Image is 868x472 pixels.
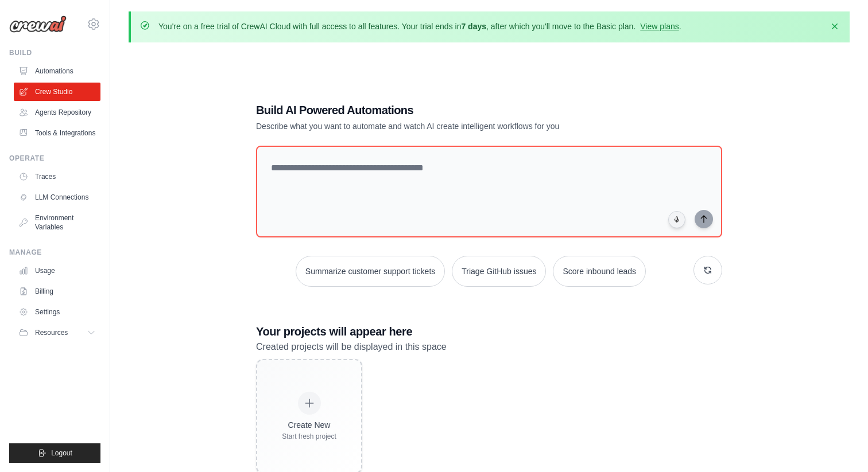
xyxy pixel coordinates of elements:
[640,22,679,31] a: View plans
[14,103,100,122] a: Agents Repository
[553,256,646,287] button: Score inbound leads
[9,48,100,57] div: Build
[282,419,336,431] div: Create New
[14,62,100,80] a: Automations
[9,248,100,257] div: Manage
[35,328,68,337] span: Resources
[282,432,336,441] div: Start fresh project
[14,167,100,186] a: Traces
[693,256,722,284] button: Get new suggestions
[51,448,72,458] span: Logout
[256,340,722,354] p: Created projects will be displayed in this space
[452,256,546,287] button: Triage GitHub issues
[296,256,445,287] button: Summarize customer support tickets
[14,282,100,301] a: Billing
[14,188,100,206] a: LLM Connections
[14,83,100,101] a: Crew Studio
[9,154,100,163] div: Operate
[14,209,100,236] a: Environment Variables
[14,262,100,280] a: Usage
[668,211,685,228] button: Click to speak your automation idea
[14,323,100,342] button: Resources
[14,124,100,142] a: Tools & Integrations
[461,22,486,31] strong: 7 days
[9,443,100,463] button: Logout
[256,323,722,340] h3: Your projects will appear here
[158,21,681,32] p: You're on a free trial of CrewAI Cloud with full access to all features. Your trial ends in , aft...
[256,102,642,118] h1: Build AI Powered Automations
[9,15,67,33] img: Logo
[256,120,642,132] p: Describe what you want to automate and watch AI create intelligent workflows for you
[14,303,100,321] a: Settings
